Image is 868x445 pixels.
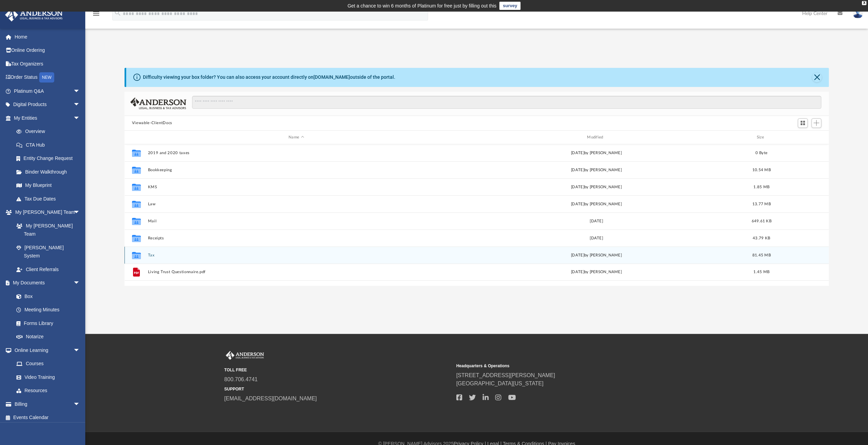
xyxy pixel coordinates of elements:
[853,9,863,18] img: User Pic
[224,396,317,401] a: [EMAIL_ADDRESS][DOMAIN_NAME]
[92,13,100,18] a: menu
[5,343,87,357] a: Online Learningarrow_drop_down
[10,125,90,138] a: Overview
[73,397,87,411] span: arrow_drop_down
[10,316,84,330] a: Forms Library
[778,134,826,140] div: id
[132,120,172,126] button: Viewable-ClientDocs
[753,185,769,189] span: 1.85 MB
[5,111,90,125] a: My Entitiesarrow_drop_down
[748,134,775,140] div: Size
[862,1,866,5] div: close
[5,30,90,44] a: Home
[755,151,767,155] span: 0 Byte
[10,241,87,263] a: [PERSON_NAME] System
[73,343,87,357] span: arrow_drop_down
[10,370,84,384] a: Video Training
[5,397,90,411] a: Billingarrow_drop_down
[10,263,87,276] a: Client Referrals
[5,84,90,98] a: Platinum Q&Aarrow_drop_down
[10,179,87,192] a: My Blueprint
[456,381,544,386] a: [GEOGRAPHIC_DATA][US_STATE]
[10,330,87,344] a: Notarize
[148,253,445,257] button: Tax
[3,8,65,21] img: Anderson Advisors Platinum Portal
[10,152,90,165] a: Entity Change Request
[448,218,745,224] div: [DATE]
[147,134,444,140] div: Name
[313,74,350,80] a: [DOMAIN_NAME]
[92,10,100,18] i: menu
[348,2,497,10] div: Get a chance to win 6 months of Platinum for free just by filling out this
[798,118,808,128] button: Switch to Grid View
[456,372,555,378] a: [STREET_ADDRESS][PERSON_NAME]
[124,144,829,286] div: grid
[448,184,745,190] div: [DATE] by [PERSON_NAME]
[148,151,445,155] button: 2019 and 2020 taxes
[5,71,90,85] a: Order StatusNEW
[148,202,445,206] button: Law
[73,276,87,290] span: arrow_drop_down
[5,206,87,219] a: My [PERSON_NAME] Teamarrow_drop_down
[10,138,90,152] a: CTA Hub
[5,57,90,71] a: Tax Organizers
[752,202,770,206] span: 13.77 MB
[114,9,121,17] i: search
[753,270,769,274] span: 1.45 MB
[448,167,745,173] div: [DATE] by [PERSON_NAME]
[448,150,745,156] div: [DATE] by [PERSON_NAME]
[5,98,90,112] a: Digital Productsarrow_drop_down
[10,290,84,303] a: Box
[5,276,87,290] a: My Documentsarrow_drop_down
[39,72,54,83] div: NEW
[752,253,770,257] span: 81.45 MB
[10,219,84,241] a: My [PERSON_NAME] Team
[499,2,520,10] a: survey
[10,303,87,317] a: Meeting Minutes
[456,363,683,369] small: Headquarters & Operations
[447,134,745,140] div: Modified
[143,74,395,81] div: Difficulty viewing your box folder? You can also access your account directly on outside of the p...
[224,367,452,373] small: TOLL FREE
[10,384,87,398] a: Resources
[73,111,87,125] span: arrow_drop_down
[128,134,145,140] div: id
[812,73,822,82] button: Close
[148,168,445,172] button: Bookkeeping
[448,235,745,241] div: [DATE]
[5,411,90,425] a: Events Calendar
[811,118,822,128] button: Add
[5,44,90,57] a: Online Ordering
[73,98,87,112] span: arrow_drop_down
[10,357,87,371] a: Courses
[753,236,770,240] span: 43.79 KB
[73,84,87,98] span: arrow_drop_down
[148,185,445,189] button: KMS
[148,270,445,275] button: Living Trust Questionnaire.pdf
[448,269,745,276] div: [DATE] by [PERSON_NAME]
[148,236,445,240] button: Receipts
[752,168,770,172] span: 10.54 MB
[10,165,90,179] a: Binder Walkthrough
[224,376,258,382] a: 800.706.4741
[10,192,90,206] a: Tax Due Dates
[448,252,745,258] div: [DATE] by [PERSON_NAME]
[224,386,452,392] small: SUPPORT
[148,219,445,223] button: Mail
[73,206,87,220] span: arrow_drop_down
[448,201,745,207] div: [DATE] by [PERSON_NAME]
[192,96,821,109] input: Search files and folders
[751,219,771,223] span: 649.61 KB
[224,351,265,360] img: Anderson Advisors Platinum Portal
